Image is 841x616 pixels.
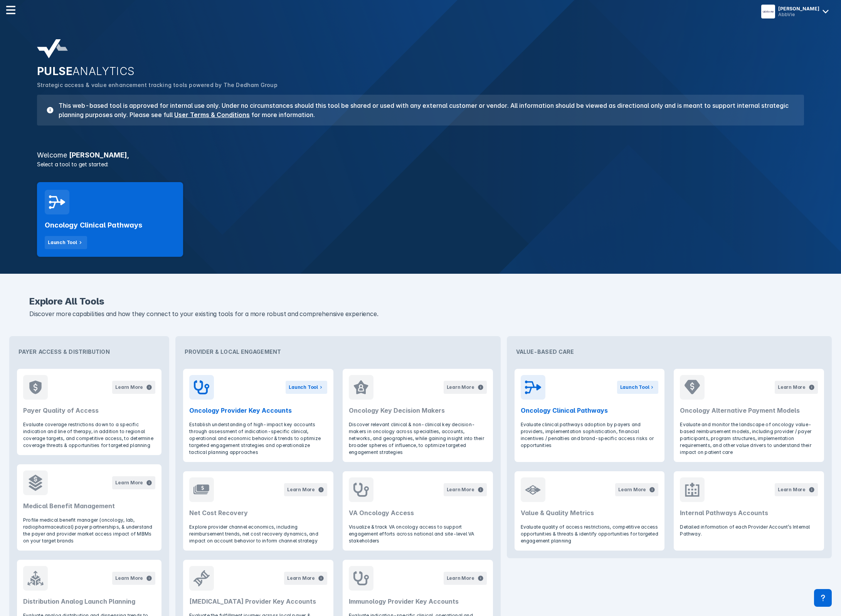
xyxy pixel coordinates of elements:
[521,508,659,517] h2: Value & Quality Metrics
[48,239,77,246] div: Launch Tool
[115,575,143,582] div: Learn More
[814,589,832,607] div: Contact Support
[37,151,67,159] span: Welcome
[37,65,804,78] h2: PULSE
[287,486,315,493] div: Learn More
[23,517,155,544] p: Profile medical benefit manager (oncology, lab, radiopharmaceutical) payer partnerships, & unders...
[349,406,487,415] h2: Oncology Key Decision Makers
[778,486,806,493] div: Learn More
[775,381,818,394] button: Learn More
[23,597,155,606] h2: Distribution Analog Launch Planning
[29,297,812,306] h2: Explore All Tools
[12,339,166,364] div: Payer Access & Distribution
[23,421,155,449] p: Evaluate coverage restrictions down to a specific indication and line of therapy, in addition to ...
[174,111,250,119] a: User Terms & Conditions
[287,575,315,582] div: Learn More
[72,65,135,78] span: ANALYTICS
[189,597,327,606] h2: [MEDICAL_DATA] Provider Key Accounts
[521,524,659,544] p: Evaluate quality of access restrictions, competitive access opportunities & threats & identify op...
[510,339,829,364] div: Value-Based Care
[29,309,812,319] p: Discover more capabilities and how they connect to your existing tools for a more robust and comp...
[189,524,327,544] p: Explore provider channel economics, including reimbursement trends, net cost recovery dynamics, a...
[617,381,659,394] button: Launch Tool
[349,597,487,606] h2: Immunology Provider Key Accounts
[444,572,487,585] button: Learn More
[521,421,659,449] p: Evaluate clinical pathways adoption by payers and providers, implementation sophistication, finan...
[115,479,143,486] div: Learn More
[23,501,155,511] h2: Medical Benefit Management
[349,524,487,544] p: Visualize & track VA oncology access to support engagement efforts across national and site-level...
[32,160,809,168] p: Select a tool to get started:
[349,508,487,517] h2: VA Oncology Access
[680,406,818,415] h2: Oncology Alternative Payment Models
[112,572,155,585] button: Learn More
[32,152,809,159] h3: [PERSON_NAME] ,
[37,39,68,59] img: pulse-analytics-logo
[286,381,327,394] button: Launch Tool
[763,6,774,17] img: menu button
[521,406,659,415] h2: Oncology Clinical Pathways
[45,236,87,249] button: Launch Tool
[189,421,327,456] p: Establish understanding of high-impact key accounts through assessment of indication-specific cli...
[778,12,819,17] div: AbbVie
[37,81,804,89] p: Strategic access & value enhancement tracking tools powered by The Dedham Group
[284,483,327,496] button: Learn More
[447,486,474,493] div: Learn More
[54,101,795,119] h3: This web-based tool is approved for internal use only. Under no circumstances should this tool be...
[615,483,658,496] button: Learn More
[444,381,487,394] button: Learn More
[284,572,327,585] button: Learn More
[6,5,15,15] img: menu--horizontal.svg
[680,524,818,537] p: Detailed information of each Provider Account’s Internal Pathway.
[112,381,155,394] button: Learn More
[447,384,474,391] div: Learn More
[45,221,142,230] h2: Oncology Clinical Pathways
[189,508,327,517] h2: Net Cost Recovery
[778,6,819,12] div: [PERSON_NAME]
[289,384,318,391] div: Launch Tool
[189,406,327,415] h2: Oncology Provider Key Accounts
[115,384,143,391] div: Learn More
[778,384,806,391] div: Learn More
[112,476,155,489] button: Learn More
[23,406,155,415] h2: Payer Quality of Access
[37,182,183,257] a: Oncology Clinical PathwaysLaunch Tool
[178,339,497,364] div: Provider & Local Engagement
[618,486,646,493] div: Learn More
[447,575,474,582] div: Learn More
[444,483,487,496] button: Learn More
[775,483,818,496] button: Learn More
[680,421,818,456] p: Evaluate and monitor the landscape of oncology value-based reimbursement models, including provid...
[349,421,487,456] p: Discover relevant clinical & non-clinical key decision-makers in oncology across specialties, acc...
[680,508,818,517] h2: Internal Pathways Accounts
[620,384,649,391] div: Launch Tool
